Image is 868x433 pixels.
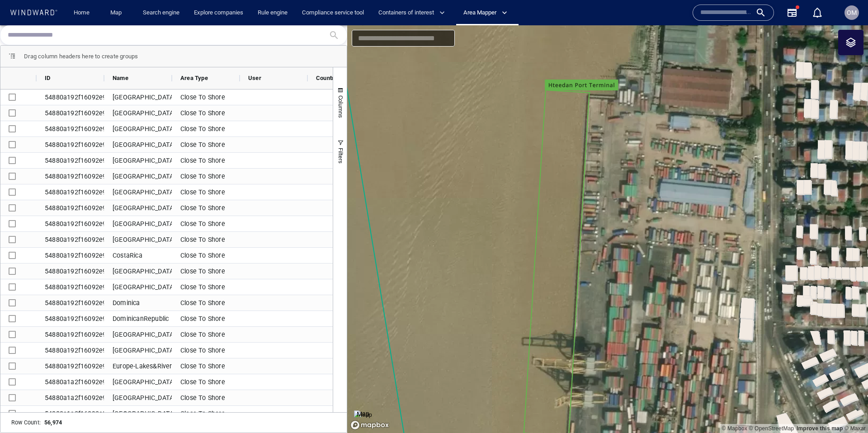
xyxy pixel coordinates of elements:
div: Press SPACE to select this row. [0,295,715,311]
div: Close To Shore [172,169,240,184]
div: Press SPACE to select this row. [0,374,715,390]
div: Press SPACE to select this row. [0,137,715,153]
div: Close To Shore [172,406,240,421]
div: [GEOGRAPHIC_DATA] [104,216,172,231]
div: 54880a192f16092e9efe5fca [37,264,104,279]
div: 54880a192f16092e9efe5fb6 [37,137,104,152]
span: Columns [337,95,344,118]
div: Close To Shore [172,343,240,358]
div: 54880a192f16092e9efe5fb3 [37,121,104,136]
div: [GEOGRAPHIC_DATA] [104,374,172,390]
div: Close To Shore [172,184,240,200]
div: [GEOGRAPHIC_DATA] [104,121,172,136]
a: Compliance service tool [298,5,368,21]
div: Press SPACE to select this row. [0,264,715,279]
div: 54880a1a2f16092e9efe5fd7 [37,374,104,390]
div: Press SPACE to select this row. [0,121,715,137]
div: Close To Shore [172,121,240,136]
button: OM [843,4,861,22]
a: Search engine [139,5,183,21]
div: [GEOGRAPHIC_DATA] [104,105,172,121]
div: Close To Shore [172,89,240,105]
a: Mapbox [722,425,747,432]
span: Containers of interest [378,8,445,18]
button: Map [103,5,132,21]
div: Close To Shore [172,232,240,247]
div: [GEOGRAPHIC_DATA] [104,169,172,184]
div: Notification center [812,7,823,18]
a: Map feedback [797,425,843,432]
div: CostaRica [104,248,172,263]
div: 54880a192f16092e9efe5fc1 [37,232,104,247]
div: Press SPACE to select this row. [0,406,715,422]
div: Press SPACE to select this row. [0,169,715,184]
div: [GEOGRAPHIC_DATA] [104,200,172,216]
div: Press SPACE to select this row. [0,200,715,216]
div: Dominica [104,295,172,311]
a: Mapbox logo [350,420,390,430]
div: Close To Shore [172,358,240,374]
div: [GEOGRAPHIC_DATA] [104,137,172,152]
div: [GEOGRAPHIC_DATA] [104,406,172,421]
div: 54880a192f16092e9efe5fbb [37,169,104,184]
div: Press SPACE to select this row. [0,279,715,295]
div: Close To Shore [172,153,240,168]
div: Press SPACE to select this row. [0,390,715,406]
a: OpenStreetMap [749,425,794,432]
div: Close To Shore [172,295,240,311]
div: Press SPACE to select this row. [0,232,715,248]
div: [GEOGRAPHIC_DATA] [104,89,172,105]
div: Press SPACE to select this row. [0,153,715,169]
a: Home [70,5,93,21]
div: Press SPACE to select this row. [0,89,715,105]
div: Row Groups [24,53,138,60]
div: 54880a192f16092e9efe5fd4 [37,327,104,342]
span: Drag column headers here to create groups [24,53,138,60]
div: Press SPACE to select this row. [0,343,715,358]
div: Close To Shore [172,216,240,231]
div: 54880a192f16092e9efe5fc8 [37,248,104,263]
button: Area Mapper [460,5,515,21]
div: 54880a192f16092e9efe5fbc [37,184,104,200]
a: Rule engine [254,5,291,21]
div: Press SPACE to select this row. [0,216,715,232]
div: [GEOGRAPHIC_DATA] [104,343,172,358]
p: Map [357,409,370,419]
div: DominicanRepublic [104,311,172,326]
div: 54880a192f16092e9efe5fcd [37,279,104,295]
div: Close To Shore [172,279,240,295]
div: Europe-Lakes&Rivers [104,358,172,374]
span: Area Type [180,75,208,81]
div: Press SPACE to select this row. [0,327,715,343]
div: Press SPACE to select this row. [0,248,715,264]
div: 54880a192f16092e9efe5fcf [37,311,104,326]
div: [GEOGRAPHIC_DATA] [104,153,172,168]
div: 54880a1a2f16092e9efe5fd9 [37,406,104,421]
span: Filters [337,148,344,164]
div: Close To Shore [172,200,240,216]
div: 54880a192f16092e9efe5fb9 [37,153,104,168]
div: Close To Shore [172,248,240,263]
div: Close To Shore [172,311,240,326]
div: 54880a1a2f16092e9efe5fd8 [37,390,104,405]
a: Explore companies [190,5,247,21]
div: Close To Shore [172,390,240,405]
span: User [248,75,261,81]
button: Containers of interest [375,5,453,21]
div: Press SPACE to select this row. [0,311,715,327]
div: [GEOGRAPHIC_DATA] [104,184,172,200]
span: ID [45,75,50,81]
div: 54880a192f16092e9efe5fd6 [37,358,104,374]
div: 54880a192f16092e9efe5fbe [37,200,104,216]
div: Press SPACE to select this row. [0,184,715,200]
div: 54880a192f16092e9efe5fbf [37,216,104,231]
h6: Row Count : [11,418,41,427]
div: Close To Shore [172,264,240,279]
div: [GEOGRAPHIC_DATA] [104,279,172,295]
span: Name [113,75,128,81]
div: [GEOGRAPHIC_DATA] [104,327,172,342]
a: Maxar [844,425,866,432]
div: Close To Shore [172,327,240,342]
